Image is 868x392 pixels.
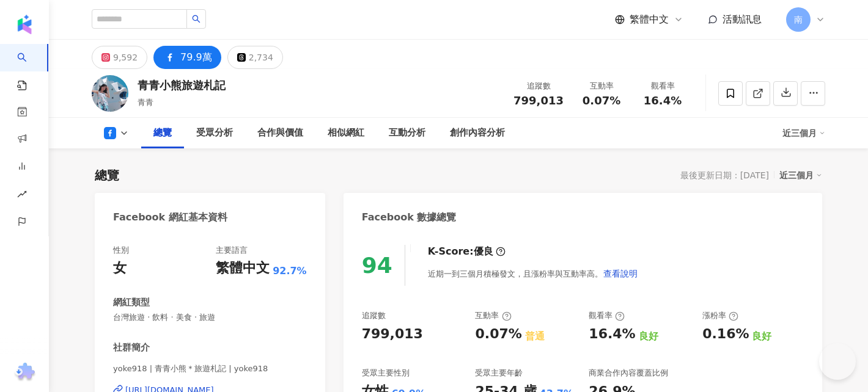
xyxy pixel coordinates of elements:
[216,245,248,256] div: 主要語言
[113,49,138,66] div: 9,592
[794,13,803,26] span: 南
[113,211,227,224] div: Facebook 網紅基本資料
[474,245,493,258] div: 優良
[227,46,283,69] button: 2,734
[752,330,771,343] div: 良好
[328,126,364,140] div: 相似網紅
[113,363,307,374] span: yoke918 | 青青小熊＊旅遊札記 | yoke918
[702,310,738,321] div: 漲粉率
[113,312,307,323] span: 台灣旅遊 · 飲料 · 美食 · 旅遊
[513,94,564,107] span: 799,013
[138,78,226,93] div: 青青小熊旅遊札記
[389,126,425,140] div: 互動分析
[428,261,638,286] div: 近期一到三個月積極發文，且漲粉率與互動率高。
[603,261,638,286] button: 查看說明
[249,49,273,66] div: 2,734
[17,182,27,209] span: rise
[273,264,307,278] span: 92.7%
[578,80,625,92] div: 互動率
[153,46,221,69] button: 79.9萬
[475,310,511,321] div: 互動率
[525,330,545,343] div: 普通
[589,310,625,321] div: 觀看率
[702,325,749,344] div: 0.16%
[583,95,620,107] span: 0.07%
[630,13,669,26] span: 繁體中文
[362,310,386,321] div: 追蹤數
[192,15,200,23] span: search
[113,245,129,256] div: 性別
[513,80,564,92] div: 追蹤數
[782,123,825,143] div: 近三個月
[475,368,523,379] div: 受眾主要年齡
[428,245,506,258] div: K-Score :
[819,343,856,380] iframe: Help Scout Beacon - Open
[723,13,762,25] span: 活動訊息
[362,368,410,379] div: 受眾主要性別
[603,269,638,278] span: 查看說明
[113,296,150,309] div: 網紅類型
[113,259,127,278] div: 女
[17,44,42,92] a: search
[639,80,686,92] div: 觀看率
[138,98,153,107] span: 青青
[362,325,423,344] div: 799,013
[92,46,147,69] button: 9,592
[257,126,303,140] div: 合作與價值
[196,126,233,140] div: 受眾分析
[180,49,212,66] div: 79.9萬
[153,126,172,140] div: 總覽
[95,167,119,184] div: 總覽
[362,211,457,224] div: Facebook 數據總覽
[644,95,682,107] span: 16.4%
[13,363,37,382] img: chrome extension
[92,75,128,112] img: KOL Avatar
[362,253,392,278] div: 94
[450,126,505,140] div: 創作內容分析
[639,330,658,343] div: 良好
[680,170,769,180] div: 最後更新日期：[DATE]
[589,325,635,344] div: 16.4%
[779,167,822,183] div: 近三個月
[15,15,34,34] img: logo icon
[216,259,270,278] div: 繁體中文
[589,368,668,379] div: 商業合作內容覆蓋比例
[113,341,150,354] div: 社群簡介
[475,325,521,344] div: 0.07%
